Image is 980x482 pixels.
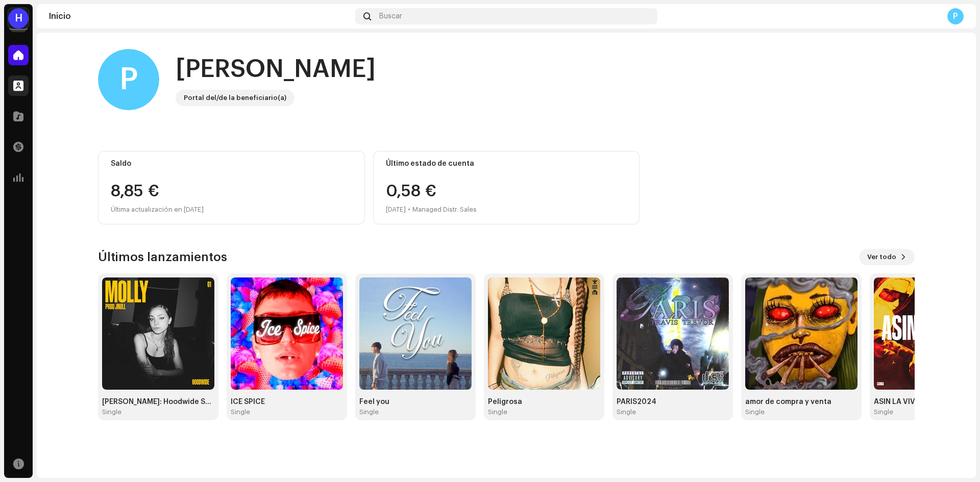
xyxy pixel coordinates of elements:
div: Single [488,408,507,416]
button: Ver todo [859,249,915,265]
div: H [8,8,29,29]
div: Inicio [49,12,351,20]
img: 0866319f-7094-45d5-8922-478258c17761 [102,277,214,390]
h3: Últimos lanzamientos [98,249,227,265]
div: P [98,49,159,110]
div: P [947,8,964,24]
div: Single [617,408,636,416]
div: [PERSON_NAME]: Hoodwide Sessions [Vol.01] [102,398,214,406]
img: 33f1efb8-8f39-4bea-b874-96fd7a87e182 [488,277,600,390]
div: Managed Distr. Sales [412,204,477,216]
div: Peligrosa [488,398,600,406]
img: 96226b65-86e4-46ea-b58e-c4606f41bfbb [231,277,343,390]
div: • [408,204,410,216]
img: 8dba146a-99d1-4bc9-8d50-ae257e5d7ea4 [745,277,857,390]
div: PARÍS2024 [617,398,729,406]
span: Ver todo [867,247,896,267]
img: 1498f97e-bc40-4b1c-ac9f-eb0bd5dc1fa7 [617,277,729,390]
div: [DATE] [386,204,406,216]
div: Single [745,408,765,416]
re-o-card-value: Último estado de cuenta [373,151,640,224]
div: ICE SPICE [231,398,343,406]
div: Single [874,408,893,416]
span: Buscar [379,12,402,20]
div: Último estado de cuenta [386,160,627,168]
div: Single [102,408,121,416]
div: Feel you [359,398,472,406]
re-o-card-value: Saldo [98,151,365,224]
div: Single [359,408,379,416]
div: Última actualización en [DATE] [111,204,352,216]
div: Saldo [111,160,352,168]
div: amor de compra y venta [745,398,857,406]
div: [PERSON_NAME] [176,53,376,86]
img: 1b1f568d-2ed9-4df4-a6c2-fc9a57277581 [359,277,472,390]
div: Portal del/de la beneficiario(a) [184,92,286,104]
div: Single [231,408,250,416]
